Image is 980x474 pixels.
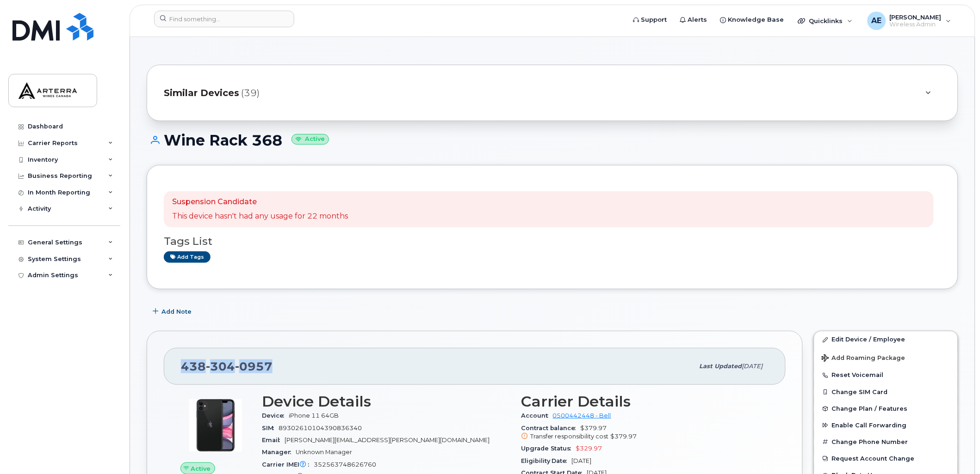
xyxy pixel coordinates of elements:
span: Account [521,412,553,419]
span: Upgrade Status [521,445,576,452]
h3: Device Details [262,393,510,410]
span: Last updated [700,363,742,370]
span: iPhone 11 64GB [289,412,339,419]
span: Change Plan / Features [832,405,908,412]
button: Enable Call Forwarding [814,417,958,434]
span: $329.97 [576,445,602,452]
span: Carrier IMEI [262,461,314,468]
button: Add Note [147,303,199,320]
span: Email [262,437,285,444]
a: Add tags [164,251,211,263]
span: 304 [206,359,235,373]
span: Similar Devices [164,86,239,100]
h3: Tags List [164,236,941,247]
span: [PERSON_NAME][EMAIL_ADDRESS][PERSON_NAME][DOMAIN_NAME] [285,437,490,444]
small: Active [292,134,329,145]
h1: Wine Rack 368 [147,132,958,148]
span: (39) [241,86,260,100]
span: 352563748626760 [314,461,376,468]
a: 0500442448 - Bell [553,412,611,419]
h3: Carrier Details [521,393,769,410]
span: Add Roaming Package [822,354,906,363]
a: Edit Device / Employee [814,331,958,348]
span: Active [191,464,211,473]
span: $379.97 [521,425,769,441]
span: [DATE] [572,457,592,464]
span: Transfer responsibility cost [530,433,609,440]
button: Add Roaming Package [814,348,958,367]
span: Manager [262,449,296,456]
span: SIM [262,425,279,431]
p: Suspension Candidate [172,197,348,207]
span: Unknown Manager [296,449,352,456]
button: Change Plan / Features [814,401,958,417]
button: Change SIM Card [814,384,958,401]
span: Add Note [161,307,192,316]
span: Eligibility Date [521,457,572,464]
span: $379.97 [611,433,637,440]
span: [DATE] [742,363,763,370]
button: Request Account Change [814,450,958,467]
img: iPhone_11.jpg [188,398,243,453]
span: 89302610104390836340 [279,425,362,431]
span: Contract balance [521,425,581,431]
span: Device [262,412,289,419]
span: 438 [181,359,273,373]
span: 0957 [235,359,273,373]
button: Reset Voicemail [814,367,958,383]
span: Enable Call Forwarding [832,422,907,429]
p: This device hasn't had any usage for 22 months [172,211,348,222]
button: Change Phone Number [814,434,958,450]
